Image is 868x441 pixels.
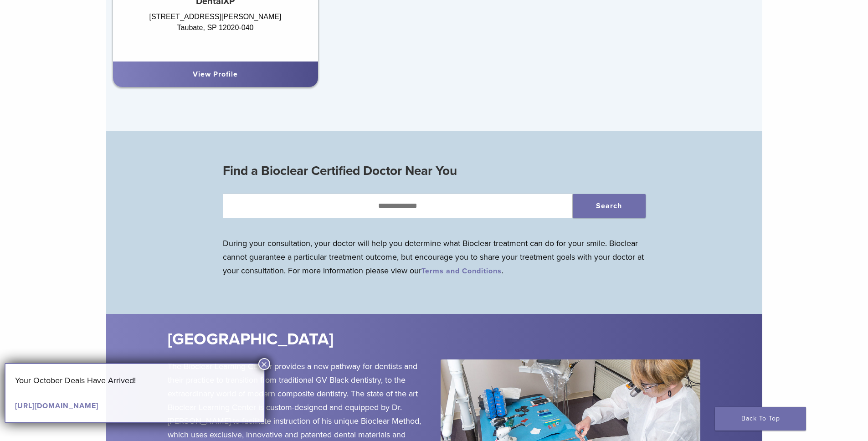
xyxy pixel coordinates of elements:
button: Close [258,358,270,370]
h3: Find a Bioclear Certified Doctor Near You [223,160,646,182]
a: Back To Top [715,407,806,431]
h2: [GEOGRAPHIC_DATA] [168,328,488,350]
p: Your October Deals Have Arrived! [15,374,255,387]
button: Search [573,194,646,218]
p: During your consultation, your doctor will help you determine what Bioclear treatment can do for ... [223,236,646,277]
a: [URL][DOMAIN_NAME] [15,401,98,410]
div: [STREET_ADDRESS][PERSON_NAME] Taubate, SP 12020-040 [113,11,318,52]
a: View Profile [193,70,238,79]
a: Terms and Conditions [421,267,502,276]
